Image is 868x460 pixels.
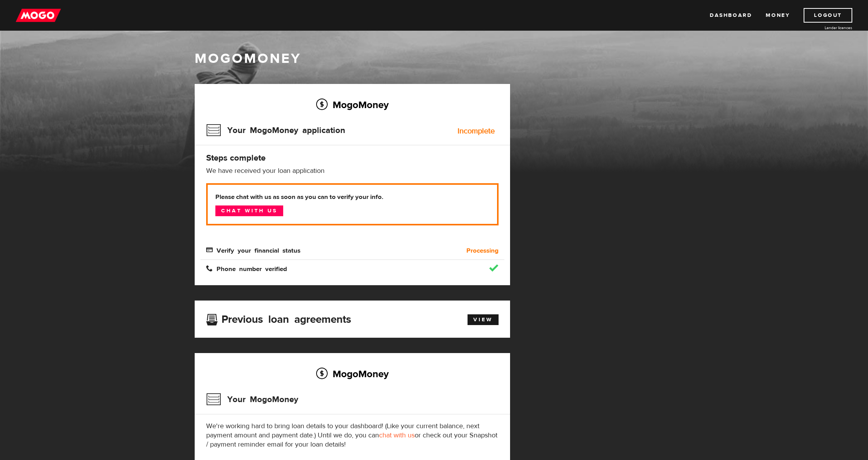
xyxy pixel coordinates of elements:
span: Phone number verified [206,265,287,271]
a: Logout [804,8,852,23]
a: Money [766,8,790,23]
p: We have received your loan application [206,166,499,176]
p: We're working hard to bring loan details to your dashboard! (Like your current balance, next paym... [206,422,499,449]
span: Verify your financial status [206,246,300,253]
iframe: LiveChat chat widget [715,282,868,460]
h2: MogoMoney [206,97,499,113]
b: Please chat with us as soon as you can to verify your info. [215,192,489,202]
a: chat with us [379,431,415,440]
a: Dashboard [710,8,752,23]
h4: Steps complete [206,153,499,163]
a: Chat with us [215,205,283,216]
img: mogo_logo-11ee424be714fa7cbb0f0f49df9e16ec.png [16,8,61,23]
h2: MogoMoney [206,366,499,382]
h3: Previous loan agreements [206,313,351,323]
b: Processing [466,246,499,255]
h3: Your MogoMoney [206,389,298,409]
div: Incomplete [458,127,495,135]
h1: MogoMoney [195,51,674,67]
a: View [468,314,499,325]
h3: Your MogoMoney application [206,120,345,140]
a: Lender licences [795,25,852,31]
